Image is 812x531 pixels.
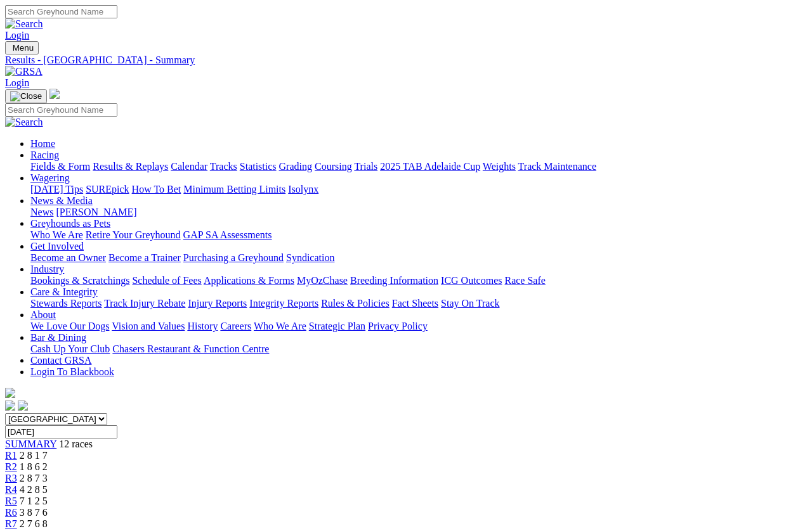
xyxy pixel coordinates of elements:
a: Trials [354,161,377,172]
div: Care & Integrity [30,298,807,309]
a: Integrity Reports [249,298,318,309]
a: Results - [GEOGRAPHIC_DATA] - Summary [5,54,807,66]
a: R3 [5,473,17,483]
a: Tracks [210,161,237,172]
a: Applications & Forms [204,275,294,286]
img: logo-grsa-white.png [5,388,15,398]
a: Bar & Dining [30,332,86,343]
img: Close [10,91,42,101]
div: Get Involved [30,252,807,264]
a: R5 [5,496,17,506]
a: Coursing [315,161,352,172]
a: Contact GRSA [30,355,91,366]
a: Cash Up Your Club [30,343,110,354]
img: logo-grsa-white.png [49,89,60,99]
a: R4 [5,484,17,495]
a: R1 [5,450,17,461]
a: Become an Owner [30,252,106,263]
a: Purchasing a Greyhound [183,252,284,263]
a: Login [5,30,29,41]
a: 2025 TAB Adelaide Cup [380,161,480,172]
a: Grading [279,161,312,172]
a: ICG Outcomes [441,275,502,286]
a: History [187,321,218,331]
span: Menu [13,43,34,53]
a: R7 [5,518,17,529]
a: Breeding Information [350,275,438,286]
a: News & Media [30,195,93,206]
a: Schedule of Fees [132,275,201,286]
a: Statistics [240,161,277,172]
a: R6 [5,507,17,518]
div: Racing [30,161,807,172]
span: 1 8 6 2 [20,461,48,472]
a: Industry [30,264,64,274]
span: 3 8 7 6 [20,507,48,518]
img: facebook.svg [5,400,15,411]
input: Search [5,5,117,18]
a: [DATE] Tips [30,184,83,195]
a: How To Bet [132,184,181,195]
a: Syndication [286,252,334,263]
a: Stewards Reports [30,298,101,309]
span: 2 7 6 8 [20,518,48,529]
a: Careers [220,321,251,331]
button: Toggle navigation [5,89,47,103]
a: Login To Blackbook [30,366,114,377]
a: MyOzChase [297,275,348,286]
a: Calendar [171,161,207,172]
a: SUREpick [86,184,129,195]
span: 7 1 2 5 [20,496,48,506]
input: Search [5,103,117,117]
div: Industry [30,275,807,286]
a: Who We Are [254,321,306,331]
a: Chasers Restaurant & Function Centre [112,343,269,354]
a: Login [5,77,29,88]
a: Get Involved [30,241,84,252]
a: News [30,207,53,217]
a: [PERSON_NAME] [56,207,136,217]
a: Greyhounds as Pets [30,218,110,229]
a: Who We Are [30,229,83,240]
a: About [30,309,56,320]
a: Fields & Form [30,161,90,172]
div: About [30,321,807,332]
a: GAP SA Assessments [183,229,272,240]
img: twitter.svg [18,400,28,411]
a: Minimum Betting Limits [183,184,285,195]
a: Care & Integrity [30,286,98,297]
span: 4 2 8 5 [20,484,48,495]
a: Bookings & Scratchings [30,275,129,286]
a: Home [30,138,55,149]
span: 12 races [59,438,93,449]
img: GRSA [5,66,43,77]
div: News & Media [30,207,807,218]
a: Strategic Plan [309,321,365,331]
a: Results & Replays [93,161,168,172]
div: Bar & Dining [30,343,807,355]
a: Become a Trainer [108,252,181,263]
a: Weights [483,161,516,172]
a: Racing [30,150,59,160]
div: Wagering [30,184,807,195]
a: We Love Our Dogs [30,321,109,331]
a: Injury Reports [188,298,247,309]
div: Greyhounds as Pets [30,229,807,241]
a: Privacy Policy [368,321,428,331]
img: Search [5,117,43,128]
a: Fact Sheets [392,298,438,309]
a: Vision and Values [112,321,185,331]
a: Track Maintenance [518,161,596,172]
button: Toggle navigation [5,41,39,54]
span: 2 8 7 3 [20,473,48,483]
span: R2 [5,461,17,472]
a: SUMMARY [5,438,56,449]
